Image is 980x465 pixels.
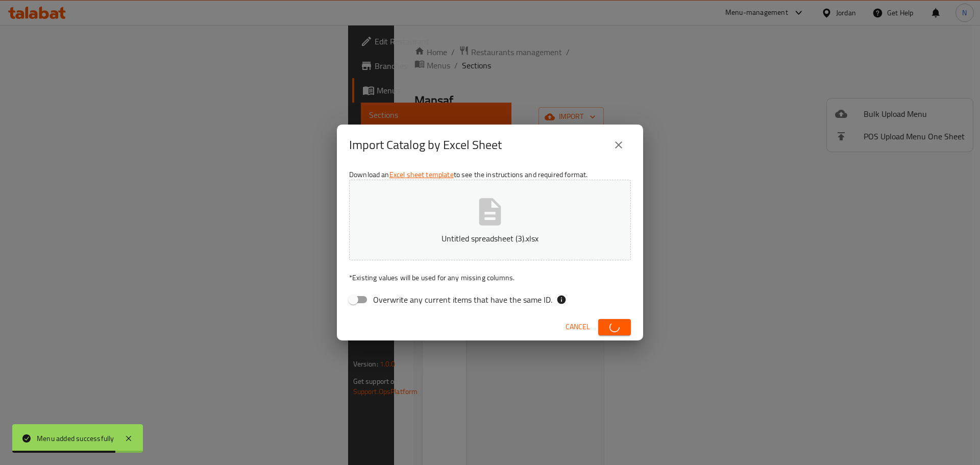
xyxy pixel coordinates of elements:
[349,273,631,283] p: Existing values will be used for any missing columns.
[606,133,631,157] button: close
[389,168,454,181] a: Excel sheet template
[349,137,502,153] h2: Import Catalog by Excel Sheet
[365,232,615,244] p: Untitled spreadsheet (3).xlsx
[373,293,552,306] span: Overwrite any current items that have the same ID.
[561,317,594,336] button: Cancel
[566,321,590,333] span: Cancel
[349,180,631,260] button: Untitled spreadsheet (3).xlsx
[337,165,643,313] div: Download an to see the instructions and required format.
[556,295,567,305] svg: If the overwrite option isn't selected, then the items that match an existing ID will be ignored ...
[37,433,114,444] div: Menu added successfully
